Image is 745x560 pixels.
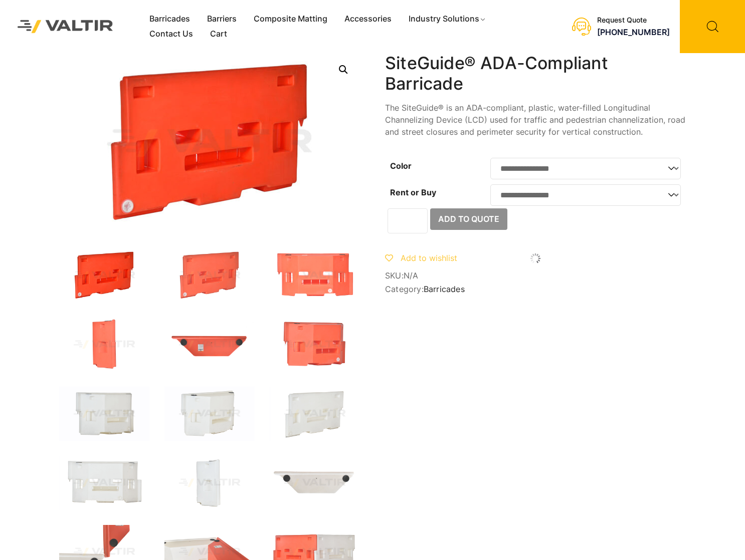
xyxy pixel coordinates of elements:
p: The SiteGuide® is an ADA-compliant, plastic, water-filled Longitudinal Channelizing Device (LCD) ... [385,102,686,138]
img: SiteGuide_Nat_3Q3.jpg [270,387,360,441]
a: Industry Solutions [400,12,495,27]
img: SiteGuide_Org_Side.jpg [59,318,149,372]
a: Barricades [141,12,199,27]
img: SiteGuide_Nat_Top.jpg [270,456,360,510]
a: Cart [202,27,236,42]
img: SiteGuide_Org_Top.jpg [164,318,255,372]
span: N/A [404,270,419,281]
a: Barriers [199,12,245,27]
img: SiteGuide_Org_3Q2.jpg [59,248,149,303]
input: Product quantity [388,208,428,233]
img: SiteGuide_Org_3Q2.jpg [164,248,255,303]
img: SiteGuide_Org_x1.jpg [270,318,360,372]
span: SKU: [385,271,686,281]
label: Color [390,161,412,171]
a: Barricades [424,284,465,294]
a: Contact Us [141,27,202,42]
a: [PHONE_NUMBER] [597,27,670,37]
img: SiteGuide_Nat_3Q.jpg [59,387,149,441]
a: Composite Matting [245,12,336,27]
img: Valtir Rentals [8,10,123,43]
a: Accessories [336,12,400,27]
h1: SiteGuide® ADA-Compliant Barricade [385,53,686,94]
div: Request Quote [597,16,670,25]
button: Add to Quote [430,208,507,230]
img: SiteGuide_Nat_Front.jpg [59,456,149,510]
img: SiteGuide_Org_Front.jpg [270,248,360,303]
label: Rent or Buy [390,187,436,197]
span: Category: [385,285,686,294]
img: SiteGuide_Nat_Side.jpg [164,456,255,510]
img: SiteGuide_Nat_3Q2.jpg [164,387,255,441]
